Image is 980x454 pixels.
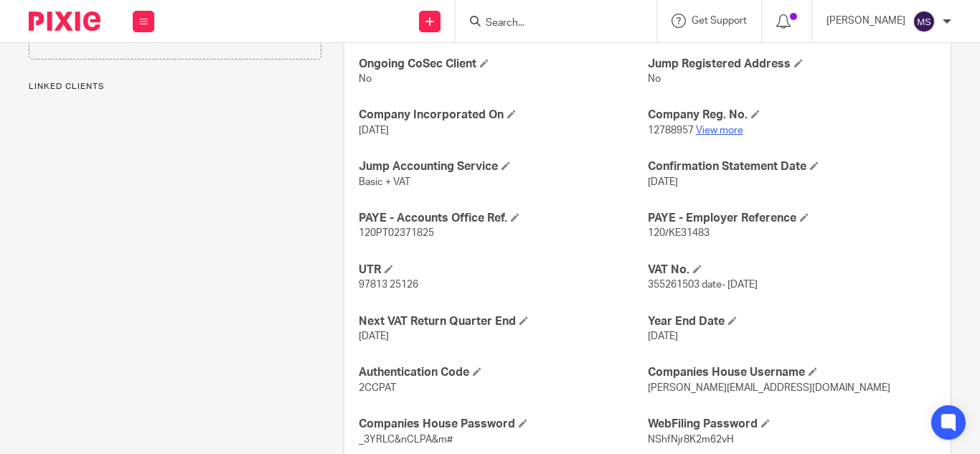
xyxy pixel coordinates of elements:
h4: Authentication Code [359,365,647,380]
span: 97813 25126 [359,280,418,290]
img: svg%3E [913,10,936,33]
h4: PAYE - Employer Reference [648,211,936,226]
h4: Jump Registered Address [648,57,936,72]
span: _3YRLC&nCLPA&m# [359,435,453,445]
span: No [648,74,661,84]
span: 2CCPAT [359,383,396,393]
p: Linked clients [29,81,321,93]
span: 120/KE31483 [648,228,710,238]
span: [DATE] [359,126,389,136]
input: Search [484,17,613,30]
span: NShfNjr8K2m62vH [648,435,734,445]
h4: Company Reg. No. [648,108,936,123]
h4: Ongoing CoSec Client [359,57,647,72]
span: [DATE] [648,331,678,341]
span: Get Support [692,16,747,26]
span: No [359,74,372,84]
span: 120PT02371825 [359,228,434,238]
span: 12788957 [648,126,694,136]
h4: Confirmation Statement Date [648,159,936,174]
h4: Company Incorporated On [359,108,647,123]
a: View more [696,126,743,136]
h4: WebFiling Password [648,417,936,432]
h4: UTR [359,263,647,278]
span: [DATE] [359,331,389,341]
img: Pixie [29,11,100,31]
p: [PERSON_NAME] [826,14,905,28]
span: [DATE] [648,177,678,187]
span: [PERSON_NAME][EMAIL_ADDRESS][DOMAIN_NAME] [648,383,890,393]
h4: Next VAT Return Quarter End [359,314,647,329]
span: 355261503 date- [DATE] [648,280,758,290]
span: Basic + VAT [359,177,410,187]
h4: Year End Date [648,314,936,329]
h4: Companies House Password [359,417,647,432]
h4: PAYE - Accounts Office Ref. [359,211,647,226]
h4: VAT No. [648,263,936,278]
h4: Jump Accounting Service [359,159,647,174]
h4: Companies House Username [648,365,936,380]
